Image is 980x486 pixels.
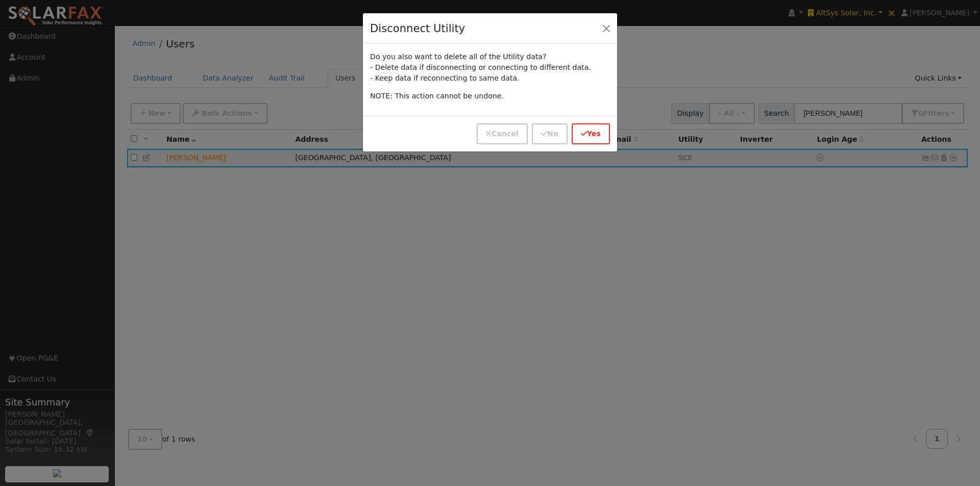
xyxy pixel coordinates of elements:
button: Yes [572,123,610,144]
button: Cancel [477,123,528,144]
p: Do you also want to delete all of the Utility data? - Delete data if disconnecting or connecting ... [370,52,610,84]
h4: Disconnect Utility [370,20,465,37]
button: No [532,123,567,144]
p: NOTE: This action cannot be undone. [370,91,610,101]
